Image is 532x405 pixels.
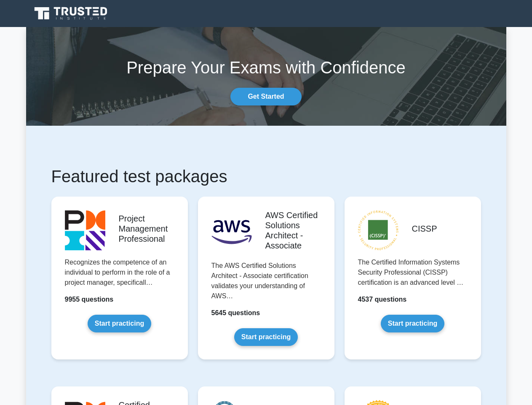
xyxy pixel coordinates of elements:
[26,57,506,78] h1: Prepare Your Exams with Confidence
[381,315,444,332] a: Start practicing
[230,88,301,105] a: Get Started
[51,166,481,186] h1: Featured test packages
[88,315,151,332] a: Start practicing
[234,328,298,346] a: Start practicing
